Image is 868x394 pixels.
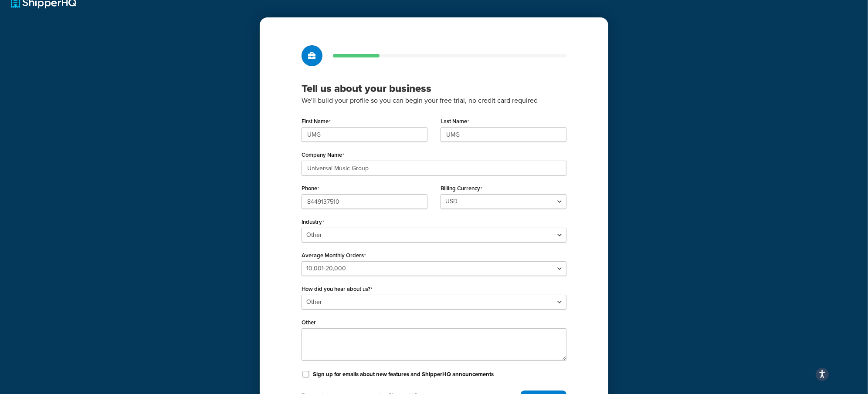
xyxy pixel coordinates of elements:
[302,118,331,125] label: First Name
[302,82,566,95] h3: Tell us about your business
[302,95,566,106] p: We'll build your profile so you can begin your free trial, no credit card required
[302,286,373,293] label: How did you hear about us?
[441,185,482,192] label: Billing Currency
[302,152,344,158] label: Company Name
[302,319,316,326] label: Other
[302,252,366,259] label: Average Monthly Orders
[441,118,469,125] label: Last Name
[313,370,494,378] label: Sign up for emails about new features and ShipperHQ announcements
[302,185,319,192] label: Phone
[302,219,324,226] label: Industry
